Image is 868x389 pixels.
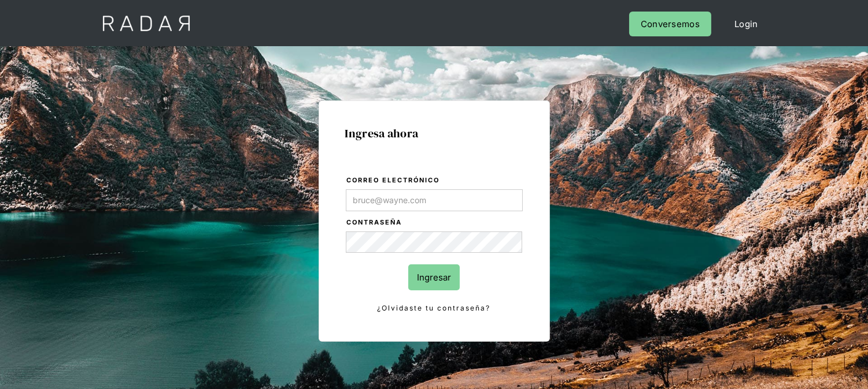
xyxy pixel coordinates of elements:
[346,189,523,211] input: bruce@wayne.com
[408,264,460,290] input: Ingresar
[345,127,523,140] h1: Ingresa ahora
[629,12,711,36] a: Conversemos
[347,217,523,229] label: Contraseña
[346,302,523,315] a: ¿Olvidaste tu contraseña?
[345,174,523,315] form: Login Form
[347,175,523,186] label: Correo electrónico
[723,12,770,36] a: Login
